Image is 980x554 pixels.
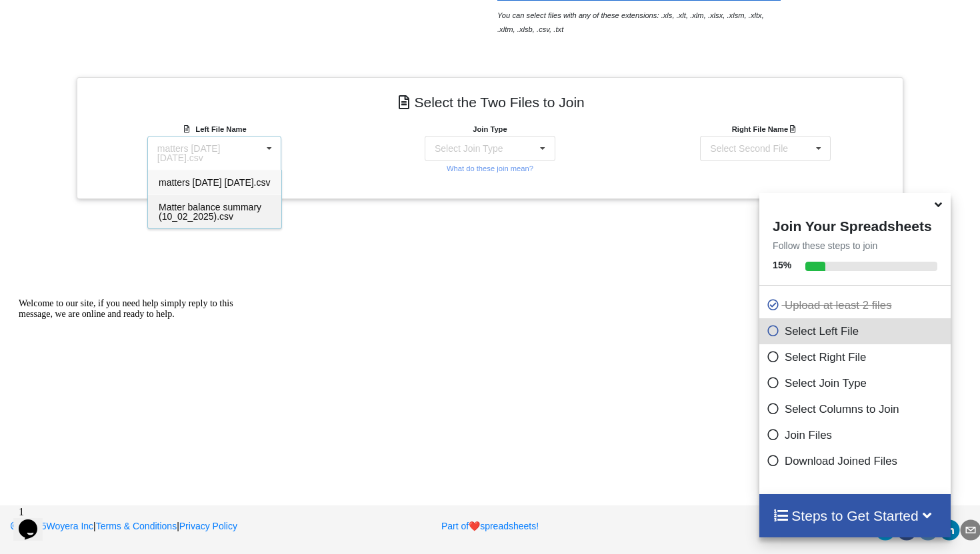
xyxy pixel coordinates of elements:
[710,144,788,153] div: Select Second File
[157,144,261,162] div: matters [DATE] [DATE].csv
[759,214,951,234] h4: Join Your Spreadsheets
[766,401,947,417] p: Select Columns to Join
[875,519,896,541] div: twitter
[159,177,271,188] span: matters [DATE] [DATE].csv
[766,349,947,366] p: Select Right File
[5,5,220,26] span: Welcome to our site, if you need help simply reply to this message, we are online and ready to help.
[473,125,507,133] b: Join Type
[441,521,539,531] a: Part ofheartspreadsheets!
[13,293,253,494] iframe: chat widget
[766,297,947,314] p: Upload at least 2 files
[5,5,245,27] div: Welcome to our site, if you need help simply reply to this message, we are online and ready to help.
[435,144,503,153] div: Select Join Type
[87,87,893,117] h4: Select the Two Files to Join
[917,519,939,541] div: reddit
[195,125,246,133] b: Left File Name
[10,519,321,533] p: | |
[773,507,937,524] h4: Steps to Get Started
[732,125,799,133] b: Right File Name
[896,519,917,541] div: facebook
[179,521,237,531] a: Privacy Policy
[10,521,94,531] a: 2025Woyera Inc
[766,375,947,392] p: Select Join Type
[773,260,791,270] b: 15 %
[759,239,951,252] p: Follow these steps to join
[96,521,177,531] a: Terms & Conditions
[939,519,960,541] div: linkedin
[159,202,261,222] span: Matter balance summary (10_02_2025).csv
[469,521,480,531] span: heart
[766,453,947,469] p: Download Joined Files
[13,501,56,541] iframe: chat widget
[766,427,947,443] p: Join Files
[447,164,533,172] small: What do these join mean?
[766,323,947,340] p: Select Left File
[497,11,764,33] i: You can select files with any of these extensions: .xls, .xlt, .xlm, .xlsx, .xlsm, .xltx, .xltm, ...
